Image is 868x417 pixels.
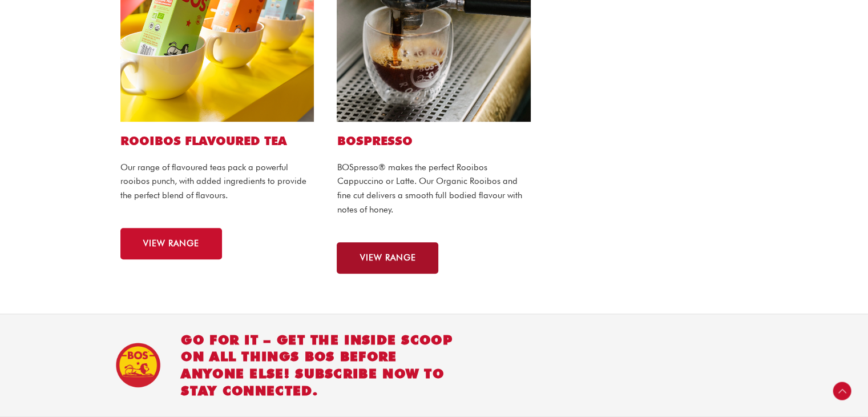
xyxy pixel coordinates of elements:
[115,342,161,388] img: BOS Ice Tea
[360,254,415,262] span: VIEW RANGE
[337,161,531,217] p: BOSpresso® makes the perfect Rooibos Cappuccino or Latte. Our Organic Rooibos and fine cut delive...
[337,242,438,274] a: VIEW RANGE
[337,133,531,149] h2: BOSPRESSO
[143,239,199,248] span: VIEW RANGE
[120,162,306,201] span: Our range of flavoured teas pack a powerful rooibos punch, with added ingredients to provide the ...
[120,133,314,149] h2: ROOIBOS FLAVOURED TEA
[181,331,458,400] h2: Go for it – get the inside scoop on all things BOS before anyone else! Subscribe now to stay conn...
[120,228,222,259] a: VIEW RANGE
